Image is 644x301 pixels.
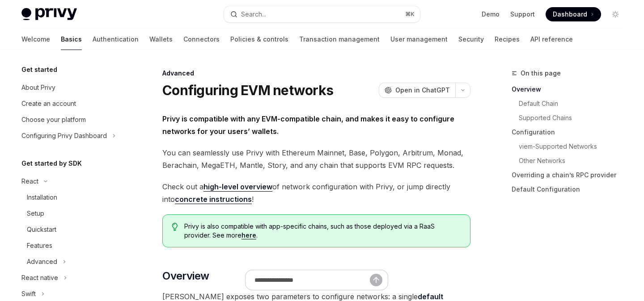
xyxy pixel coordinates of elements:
div: Quickstart [27,224,56,235]
a: Basics [61,29,82,50]
span: ⌘ K [405,11,415,18]
a: viem-Supported Networks [512,139,630,154]
a: Configuration [512,125,630,139]
a: About Privy [14,79,129,96]
span: Check out a of network configuration with Privy, or jump directly into ! [162,180,470,205]
a: Welcome [21,29,50,50]
button: Open in ChatGPT [379,83,455,98]
a: Setup [14,205,129,222]
div: Installation [27,192,57,203]
a: Choose your platform [14,112,129,128]
h1: Configuring EVM networks [162,82,333,98]
a: Wallets [149,29,173,50]
div: React native [21,272,58,283]
a: high-level overview [203,182,272,192]
a: Security [458,29,484,50]
button: Toggle Advanced section [14,254,129,270]
div: Search... [241,9,266,20]
a: Connectors [183,29,220,50]
a: Overriding a chain’s RPC provider [512,168,630,182]
button: Toggle React section [14,173,129,189]
a: Other Networks [512,154,630,168]
a: Overview [512,82,630,96]
a: Transaction management [299,29,380,50]
div: Advanced [27,256,57,267]
button: Toggle React native section [14,270,129,286]
a: Features [14,238,129,254]
a: Quickstart [14,222,129,238]
div: Features [27,240,52,251]
a: Create an account [14,96,129,112]
h5: Get started by SDK [21,158,82,169]
button: Toggle dark mode [608,7,623,21]
img: light logo [21,8,77,21]
div: Advanced [162,69,470,78]
a: Default Configuration [512,182,630,196]
strong: Privy is compatible with any EVM-compatible chain, and makes it easy to configure networks for yo... [162,114,454,136]
a: concrete instructions [175,195,252,204]
a: Support [510,10,535,19]
a: User management [390,29,448,50]
a: Demo [482,10,500,19]
svg: Tip [172,223,178,231]
div: Setup [27,208,44,219]
div: Create an account [21,98,76,109]
span: Privy is also compatible with app-specific chains, such as those deployed via a RaaS provider. Se... [184,222,461,240]
a: Dashboard [546,7,601,21]
a: Default Chain [512,96,630,111]
div: Swift [21,288,36,299]
span: On this page [521,68,561,79]
button: Toggle Configuring Privy Dashboard section [14,128,129,144]
div: React [21,176,38,187]
span: You can seamlessly use Privy with Ethereum Mainnet, Base, Polygon, Arbitrum, Monad, Berachain, Me... [162,146,470,171]
a: Recipes [495,29,520,50]
a: here [241,231,256,239]
a: API reference [530,29,573,50]
button: Send message [370,274,382,286]
span: Open in ChatGPT [395,86,450,95]
span: Dashboard [553,10,587,19]
a: Policies & controls [230,29,288,50]
a: Authentication [93,29,139,50]
h5: Get started [21,64,57,75]
input: Ask a question... [254,270,370,290]
button: Open search [224,6,419,22]
div: Choose your platform [21,114,86,125]
div: About Privy [21,82,55,93]
a: Installation [14,189,129,205]
a: Supported Chains [512,111,630,125]
div: Configuring Privy Dashboard [21,130,107,141]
